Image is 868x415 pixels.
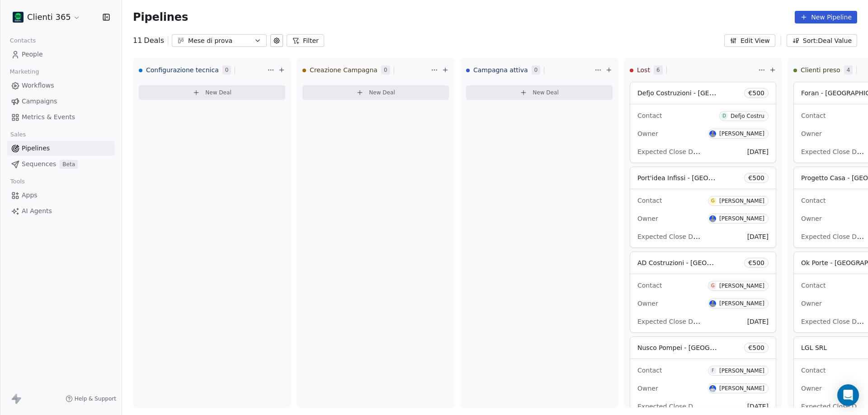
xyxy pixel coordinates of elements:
[801,130,822,137] span: Owner
[787,34,857,47] button: Sort: Deal Value
[7,110,114,125] a: Metrics & Events
[144,35,164,46] span: Deals
[654,65,663,75] span: 6
[7,78,114,93] a: Workflows
[844,65,853,75] span: 4
[139,85,285,100] button: New Deal
[22,81,54,90] span: Workflows
[205,89,231,96] span: New Deal
[22,206,52,216] span: AI Agents
[709,131,716,137] img: A
[133,11,188,23] span: Pipelines
[630,82,776,163] div: Defjo Costruzioni - [GEOGRAPHIC_DATA]€500ContactDDefjo CostruOwnerA[PERSON_NAME]Expected Close Da...
[801,147,867,156] span: Expected Close Date
[709,300,716,307] img: A
[6,34,40,47] span: Contacts
[801,232,867,241] span: Expected Close Date
[6,175,28,188] span: Tools
[637,173,758,182] span: Port'idea Infissi - [GEOGRAPHIC_DATA]
[801,197,826,204] span: Contact
[801,317,867,326] span: Expected Close Date
[637,402,703,410] span: Expected Close Date
[188,36,250,46] div: Mese di prova
[731,113,764,119] div: Defjo Costru
[637,300,658,307] span: Owner
[133,35,164,46] div: 11
[381,65,390,75] span: 0
[637,215,658,222] span: Owner
[801,385,822,392] span: Owner
[722,112,726,120] div: D
[637,197,662,204] span: Contact
[27,11,71,23] span: Clienti 365
[801,344,827,351] span: LGL SRL
[801,215,822,222] span: Owner
[801,300,822,307] span: Owner
[7,47,114,62] a: People
[222,65,231,75] span: 0
[711,282,715,289] div: G
[7,157,114,172] a: SequencesBeta
[11,9,82,25] button: Clienti 365
[637,317,703,326] span: Expected Close Date
[75,395,116,402] span: Help & Support
[369,89,395,96] span: New Deal
[22,112,75,122] span: Metrics & Events
[22,144,50,153] span: Pipelines
[637,258,809,267] span: AD Costruzioni - [GEOGRAPHIC_DATA] sud-occidentale
[630,252,776,333] div: AD Costruzioni - [GEOGRAPHIC_DATA] sud-occidentale€500ContactG[PERSON_NAME]OwnerA[PERSON_NAME]Exp...
[801,402,867,410] span: Expected Close Date
[711,197,715,205] div: G
[712,367,714,374] div: F
[302,85,449,100] button: New Deal
[801,367,826,374] span: Contact
[13,12,24,23] img: clienti365-logo-quadrato-negativo.png
[22,50,43,59] span: People
[719,368,764,374] div: [PERSON_NAME]
[724,34,775,47] button: Edit View
[748,258,764,267] span: € 500
[302,58,429,82] div: Creazione Campagna0
[747,403,769,410] span: [DATE]
[6,128,30,141] span: Sales
[22,97,57,106] span: Campaigns
[637,112,662,119] span: Contact
[637,282,662,289] span: Contact
[637,232,703,241] span: Expected Close Date
[801,112,826,119] span: Contact
[7,94,114,109] a: Campaigns
[748,343,764,352] span: € 500
[7,204,114,219] a: AI Agents
[801,282,826,289] span: Contact
[22,159,56,169] span: Sequences
[22,191,38,200] span: Apps
[7,188,114,203] a: Apps
[466,58,593,82] div: Campagna attiva0
[466,85,613,100] button: New Deal
[637,343,755,352] span: Nusco Pompei - [GEOGRAPHIC_DATA]
[748,89,764,98] span: € 500
[637,385,658,392] span: Owner
[637,130,658,137] span: Owner
[719,131,764,137] div: [PERSON_NAME]
[310,65,377,75] span: Creazione Campagna
[473,65,528,75] span: Campagna attiva
[719,215,764,222] div: [PERSON_NAME]
[637,89,764,97] span: Defjo Costruzioni - [GEOGRAPHIC_DATA]
[709,215,716,222] img: A
[719,283,764,289] div: [PERSON_NAME]
[139,58,265,82] div: Configurazione tecnica0
[7,141,114,156] a: Pipelines
[532,65,541,75] span: 0
[630,167,776,248] div: Port'idea Infissi - [GEOGRAPHIC_DATA]€500ContactG[PERSON_NAME]OwnerA[PERSON_NAME]Expected Close D...
[747,233,769,240] span: [DATE]
[795,11,857,23] button: New Pipeline
[837,384,859,406] div: Open Intercom Messenger
[146,65,219,75] span: Configurazione tecnica
[637,367,662,374] span: Contact
[637,147,703,156] span: Expected Close Date
[719,300,764,307] div: [PERSON_NAME]
[637,65,650,75] span: Lost
[748,173,764,182] span: € 500
[747,318,769,325] span: [DATE]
